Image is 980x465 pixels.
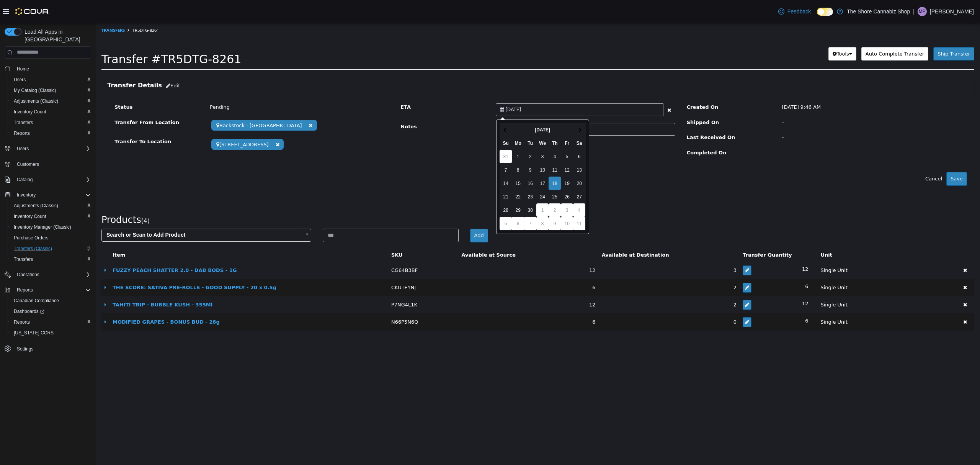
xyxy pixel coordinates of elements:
[17,346,33,352] span: Settings
[17,296,124,301] a: MODIFIED GRAPES - BONUS BUD - 28g
[506,228,575,236] button: Available at Destination
[8,74,94,85] button: Users
[919,7,926,16] span: MP
[11,223,74,232] a: Inventory Manager (Classic)
[374,205,392,219] button: Add
[14,319,30,325] span: Reports
[477,126,490,140] td: 6
[497,261,500,267] span: 6
[647,294,712,301] div: 6
[11,201,91,210] span: Adjustments (Classic)
[404,193,416,207] td: 5
[453,113,465,126] th: Th
[8,117,94,128] button: Transfers
[8,306,94,317] a: Dashboards
[6,29,145,43] span: Transfer #TR5DTG-8261
[17,146,29,152] span: Users
[11,296,62,305] a: Canadian Compliance
[11,233,91,242] span: Purchase Orders
[428,180,441,193] td: 30
[11,328,57,337] a: [US_STATE] CCRS
[647,277,712,284] div: 12
[8,327,94,338] button: [US_STATE] CCRS
[404,126,416,140] td: 31
[11,129,33,138] a: Reports
[6,206,205,218] span: Search or Scan to Add Product
[14,190,91,200] span: Inventory
[11,107,91,116] span: Inventory Count
[6,4,29,10] a: Transfers
[441,180,453,193] td: 1
[14,246,52,252] span: Transfers (Classic)
[8,85,94,96] button: My Catalog (Classic)
[17,261,181,267] a: THE SCORE: SATIVA PRE-ROLLS - GOOD SUPPLY - 20 x 0.5g
[11,244,55,253] a: Transfers (Classic)
[17,161,39,167] span: Customers
[585,126,681,133] label: Completed On
[416,167,428,180] td: 22
[11,97,61,106] a: Adjustments (Classic)
[787,8,811,15] span: Feedback
[416,153,428,167] td: 15
[404,180,416,193] td: 28
[14,109,46,115] span: Inventory Count
[681,126,871,133] div: -
[428,153,441,167] td: 16
[116,97,221,108] span: Backstock - [GEOGRAPHIC_DATA]
[416,126,428,140] td: 1
[647,259,712,267] div: 6
[14,160,42,169] a: Customers
[14,144,91,153] span: Users
[8,243,94,254] button: Transfers (Classic)
[410,84,425,89] span: [DATE]
[14,256,33,262] span: Transfers
[465,167,477,180] td: 26
[733,24,761,38] button: Tools
[428,126,441,140] td: 2
[638,261,641,267] span: 2
[428,167,441,180] td: 23
[296,278,322,284] span: P7NG4L1K
[497,296,500,301] span: 6
[17,287,33,293] span: Reports
[647,242,712,250] div: 12
[416,140,428,153] td: 8
[11,307,91,316] span: Dashboards
[863,293,875,304] button: Delete
[13,80,108,88] label: Status
[14,270,42,279] button: Operations
[741,28,753,33] span: Tools
[14,120,33,126] span: Transfers
[770,28,828,33] span: Auto Complete Transfer
[638,296,641,301] span: 0
[638,244,641,250] span: 3
[366,228,421,236] button: Available at Source
[493,278,500,284] span: 12
[441,167,453,180] td: 24
[681,110,871,118] div: -
[465,193,477,207] td: 10
[11,328,91,337] span: Washington CCRS
[14,203,58,209] span: Adjustments (Classic)
[14,130,30,136] span: Reports
[17,177,33,183] span: Catalog
[477,140,490,153] td: 13
[930,7,974,16] p: [PERSON_NAME]
[14,190,39,200] button: Inventory
[8,96,94,106] button: Adjustments (Classic)
[14,144,32,153] button: Users
[296,228,309,236] button: SKU
[404,113,416,126] th: Su
[11,86,91,95] span: My Catalog (Classic)
[416,100,477,113] th: [DATE]
[299,80,394,88] label: ETA
[428,140,441,153] td: 9
[11,244,91,253] span: Transfers (Classic)
[11,107,49,116] a: Inventory Count
[825,149,851,162] button: Cancel
[851,149,871,162] button: Save
[14,87,56,93] span: My Catalog (Classic)
[11,212,49,221] a: Inventory Count
[14,159,91,169] span: Customers
[2,285,94,295] button: Reports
